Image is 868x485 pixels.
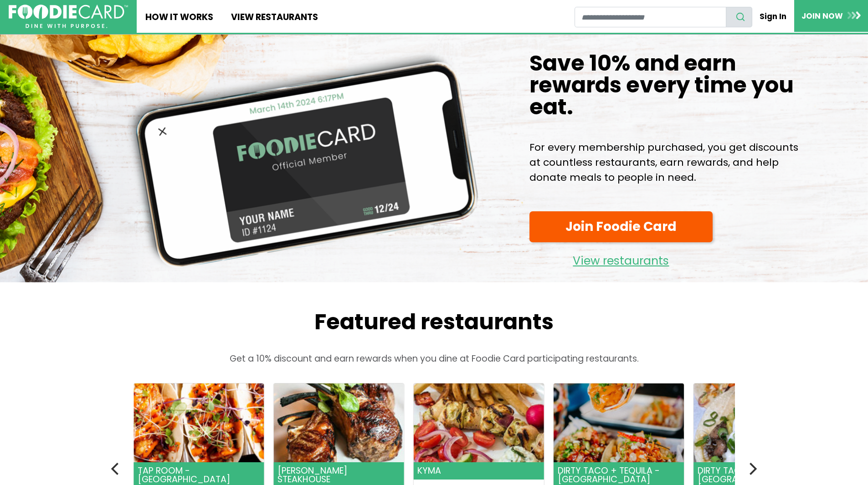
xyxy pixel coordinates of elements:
a: Join Foodie Card [529,211,713,243]
h1: Save 10% and earn rewards every time you eat. [529,52,798,118]
header: Kyma [414,462,544,480]
img: Rothmann's Steakhouse [274,383,404,462]
img: Kyma [414,383,544,462]
h2: Featured restaurants [115,309,753,335]
button: search [726,7,752,27]
img: Tap Room - Ronkonkoma [134,383,264,462]
button: Next [742,459,762,479]
a: View restaurants [529,247,713,270]
p: For every membership purchased, you get discounts at countless restaurants, earn rewards, and hel... [529,140,798,185]
img: FoodieCard; Eat, Drink, Save, Donate [9,5,128,29]
button: Previous [106,459,126,479]
img: Dirty Taco + Tequila - Smithtown [554,383,684,462]
a: Sign In [752,6,794,26]
input: restaurant search [575,7,726,27]
img: Dirty Taco + Tequila - Port Washington [693,383,824,462]
p: Get a 10% discount and earn rewards when you dine at Foodie Card participating restaurants. [115,352,753,366]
